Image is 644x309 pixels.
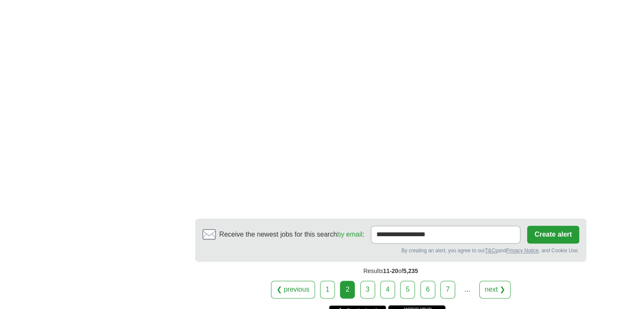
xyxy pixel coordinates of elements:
a: next ❯ [479,281,511,298]
a: 1 [320,281,335,298]
a: Privacy Notice [506,248,539,254]
button: Create alert [527,226,579,243]
div: ... [459,281,476,298]
span: 11-20 [383,268,398,274]
span: 5,235 [403,268,418,274]
a: T&Cs [485,248,498,254]
a: by email [337,231,362,238]
a: 6 [420,281,435,298]
div: By creating an alert, you agree to our and , and Cookie Use. [202,247,579,254]
div: Results of [195,262,586,281]
div: 2 [340,281,355,298]
a: 7 [440,281,455,298]
span: Receive the newest jobs for this search : [219,229,364,240]
a: 4 [380,281,395,298]
a: 3 [360,281,375,298]
a: ❮ previous [271,281,315,298]
a: 5 [400,281,415,298]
